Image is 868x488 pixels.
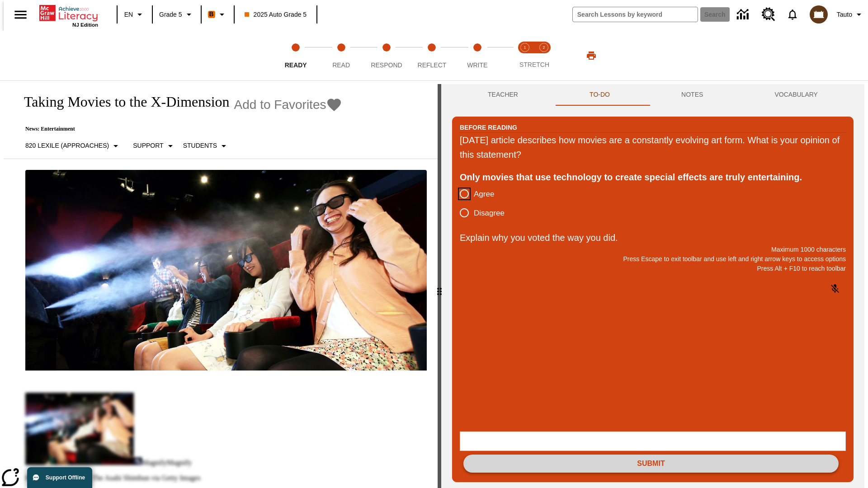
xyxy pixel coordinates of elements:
[204,6,231,23] button: Boost Class color is orange. Change class color
[418,61,447,69] span: Reflect
[27,467,92,488] button: Support Offline
[452,84,854,106] div: Instructional Panel Tabs
[245,10,307,19] span: 2025 Auto Grade 5
[209,9,214,20] span: B
[22,138,125,154] button: Select Lexile, 820 Lexile (Approaches)
[577,47,606,64] button: Print
[25,170,427,371] img: Panel in front of the seats sprays water mist to the happy audience at a 4DX-equipped theater.
[837,10,852,19] span: Tauto
[463,455,839,473] button: Submit
[739,84,854,106] button: VOCABULARY
[467,61,487,69] span: Write
[460,264,846,273] p: Press Alt + F10 to reach toolbar
[438,84,441,488] div: Press Enter or Spacebar and then press right and left arrow keys to move the slider
[4,84,438,483] div: reading
[371,61,402,69] span: Respond
[451,31,504,80] button: Write step 5 of 5
[731,2,756,27] a: Data Center
[360,31,413,80] button: Respond step 3 of 5
[646,84,739,106] button: NOTES
[573,7,698,22] input: search field
[285,61,307,69] span: Ready
[46,474,85,481] span: Support Offline
[519,61,549,68] span: STRETCH
[804,3,833,26] button: Select a new avatar
[234,98,326,112] span: Add to Favorites
[524,45,526,50] text: 1
[120,6,149,23] button: Language: EN, Select a language
[474,188,494,200] span: Agree
[315,31,367,80] button: Read step 2 of 5
[39,3,98,28] div: Home
[542,45,545,50] text: 2
[460,122,517,132] h2: Before Reading
[441,84,864,488] div: activity
[460,230,846,245] p: Explain why you voted the way you did.
[781,3,804,26] a: Notifications
[159,10,182,19] span: Grade 5
[406,31,458,80] button: Reflect step 4 of 5
[810,5,828,23] img: avatar image
[129,138,179,154] button: Scaffolds, Support
[14,126,342,132] p: News: Entertainment
[25,141,109,150] p: 820 Lexile (Approaches)
[460,245,846,254] p: Maximum 1000 characters
[531,31,557,80] button: Stretch Respond step 2 of 2
[124,10,133,19] span: EN
[460,170,846,184] div: Only movies that use technology to create special effects are truly entertaining.
[824,278,846,300] button: Click to activate and allow voice recognition
[756,2,781,27] a: Resource Center, Will open in new tab
[72,22,98,28] span: NJ Edition
[14,94,230,110] h1: Taking Movies to the X-Dimension
[4,7,132,15] body: Explain why you voted the way you did. Maximum 1000 characters Press Alt + F10 to reach toolbar P...
[512,31,538,80] button: Stretch Read step 1 of 2
[460,184,512,222] div: poll
[452,84,554,106] button: Teacher
[234,97,343,113] button: Add to Favorites - Taking Movies to the X-Dimension
[460,133,846,162] div: [DATE] article describes how movies are a constantly evolving art form. What is your opinion of t...
[179,138,233,154] button: Select Student
[7,1,34,28] button: Open side menu
[269,31,322,80] button: Ready step 1 of 5
[460,254,846,264] p: Press Escape to exit toolbar and use left and right arrow keys to access options
[833,6,868,23] button: Profile/Settings
[133,141,163,150] p: Support
[554,84,646,106] button: TO-DO
[474,207,505,219] span: Disagree
[156,6,198,23] button: Grade: Grade 5, Select a grade
[183,141,217,150] p: Students
[332,61,350,69] span: Read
